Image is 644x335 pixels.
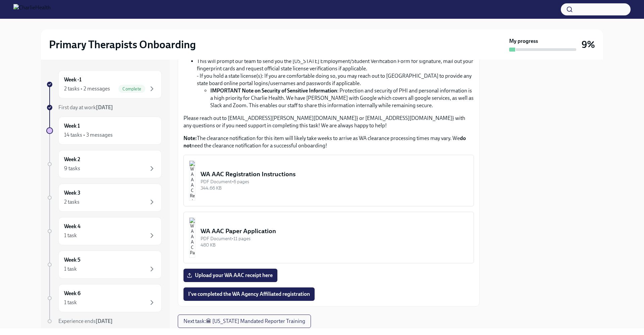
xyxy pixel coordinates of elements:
a: First day at work[DATE] [46,104,162,111]
button: WA AAC Registration InstructionsPDF Document•6 pages344.66 KB [183,155,474,206]
img: WA AAC Paper Application [189,217,195,258]
span: First day at work [58,104,113,111]
div: 1 task [64,265,77,273]
h2: Primary Therapists Onboarding [49,38,196,51]
li: This will prompt our team to send you the [US_STATE] Employment/Student Verification Form for sig... [197,58,474,109]
div: PDF Document • 6 pages [201,179,468,185]
button: I've completed the WA Agency Affiliated registration [183,287,315,301]
label: Upload your WA AAC receipt here [183,269,277,282]
li: : Protection and security of PHI and personal information is a high priority for Charlie Health. ... [210,87,474,109]
img: CharlieHealth [13,4,51,15]
h6: Week -1 [64,76,82,83]
div: 9 tasks [64,165,80,172]
span: Next task : 🏛 [US_STATE] Mandated Reporter Training [183,318,305,325]
div: WA AAC Paper Application [201,227,468,236]
div: 14 tasks • 3 messages [64,131,113,139]
a: Week 51 task [46,251,162,279]
strong: My progress [509,38,538,45]
a: Week 29 tasks [46,150,162,178]
span: Experience ends [58,318,113,324]
strong: IMPORTANT Note on Security of Sensitive Information [210,87,337,94]
a: Week 41 task [46,217,162,245]
span: Complete [118,86,145,91]
img: WA AAC Registration Instructions [189,160,195,201]
h6: Week 6 [64,290,80,297]
button: Next task:🏛 [US_STATE] Mandated Reporter Training [178,315,311,328]
div: 1 task [64,232,77,239]
div: 480 KB [201,242,468,248]
div: WA AAC Registration Instructions [201,170,468,179]
h3: 9% [582,39,595,51]
a: Week 61 task [46,284,162,312]
button: WA AAC Paper ApplicationPDF Document•11 pages480 KB [183,212,474,263]
h6: Week 2 [64,156,80,163]
div: 1 task [64,299,77,306]
strong: [DATE] [96,104,113,111]
span: Upload your WA AAC receipt here [188,272,273,279]
a: Week 114 tasks • 3 messages [46,117,162,145]
p: Please reach out to [EMAIL_ADDRESS][PERSON_NAME][DOMAIN_NAME]} or [EMAIL_ADDRESS][DOMAIN_NAME]} w... [183,115,474,129]
span: I've completed the WA Agency Affiliated registration [188,291,310,297]
div: 344.66 KB [201,185,468,191]
h6: Week 3 [64,189,80,197]
h6: Week 4 [64,223,80,230]
h6: Week 1 [64,122,80,130]
strong: Note: [183,135,197,141]
a: Week -12 tasks • 2 messagesComplete [46,70,162,98]
p: The clearance notification for this item will likely take weeks to arrive as WA clearance process... [183,135,474,149]
div: PDF Document • 11 pages [201,236,468,242]
div: 2 tasks [64,198,79,206]
strong: [DATE] [96,318,113,324]
a: Week 32 tasks [46,184,162,212]
div: 2 tasks • 2 messages [64,85,110,92]
h6: Week 5 [64,256,80,264]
